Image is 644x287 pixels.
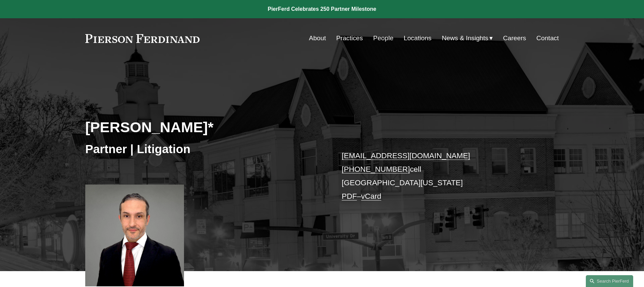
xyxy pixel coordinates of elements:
[442,32,493,45] a: folder dropdown
[85,118,322,136] h2: [PERSON_NAME]*
[85,142,322,157] h3: Partner | Litigation
[503,32,526,45] a: Careers
[342,151,470,160] a: [EMAIL_ADDRESS][DOMAIN_NAME]
[404,32,432,45] a: Locations
[342,165,410,173] a: [PHONE_NUMBER]
[442,32,488,44] span: News & Insights
[361,192,382,200] a: vCard
[342,149,539,204] p: cell [GEOGRAPHIC_DATA][US_STATE] –
[373,32,393,45] a: People
[536,32,559,45] a: Contact
[586,275,633,287] a: Search this site
[342,192,357,200] a: PDF
[336,32,363,45] a: Practices
[309,32,326,45] a: About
